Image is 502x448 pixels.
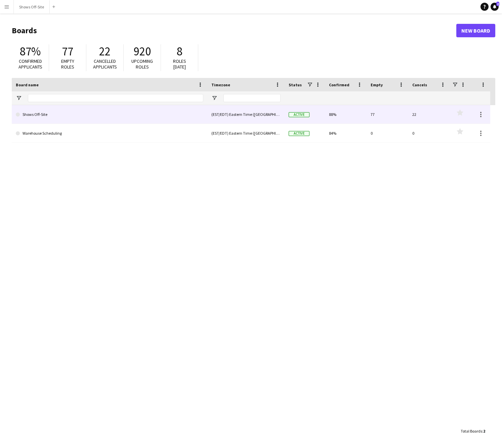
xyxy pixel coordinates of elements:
[16,95,22,101] button: Open Filter Menu
[289,112,309,117] span: Active
[62,44,73,59] span: 77
[371,82,383,87] span: Empty
[289,82,302,87] span: Status
[461,429,482,434] span: Total Boards
[223,94,281,102] input: Timezone Filter Input
[211,82,230,87] span: Timezone
[134,44,151,59] span: 920
[461,424,485,438] div: :
[491,3,499,11] a: 2
[99,44,111,59] span: 22
[131,58,153,70] span: Upcoming roles
[173,58,186,70] span: Roles [DATE]
[289,131,309,136] span: Active
[16,124,203,143] a: Warehouse Scheduling
[367,105,408,124] div: 77
[456,24,495,37] a: New Board
[408,124,450,142] div: 0
[329,82,349,87] span: Confirmed
[325,124,367,142] div: 84%
[483,429,485,434] span: 2
[496,2,499,6] span: 2
[408,105,450,124] div: 22
[367,124,408,142] div: 0
[325,105,367,124] div: 88%
[16,105,203,124] a: Shows Off-Site
[211,95,217,101] button: Open Filter Menu
[177,44,182,59] span: 8
[207,105,285,124] div: (EST/EDT) Eastern Time ([GEOGRAPHIC_DATA] & [GEOGRAPHIC_DATA])
[14,0,50,13] button: Shows Off-Site
[18,58,42,70] span: Confirmed applicants
[61,58,74,70] span: Empty roles
[207,124,285,142] div: (EST/EDT) Eastern Time ([GEOGRAPHIC_DATA] & [GEOGRAPHIC_DATA])
[412,82,427,87] span: Cancels
[16,82,39,87] span: Board name
[20,44,41,59] span: 87%
[93,58,117,70] span: Cancelled applicants
[12,26,456,36] h1: Boards
[28,94,203,102] input: Board name Filter Input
